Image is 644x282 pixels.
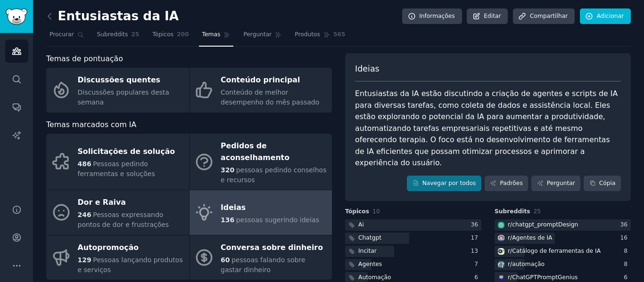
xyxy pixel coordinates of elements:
[407,176,481,192] a: Navegar por todos
[580,8,631,24] a: Adicionar
[221,141,289,162] font: Pedidos de aconselhamento
[484,13,501,19] font: Editar
[345,219,481,231] a: Ai36
[584,176,621,192] button: Cópia
[190,235,332,280] a: Conversa sobre dinheiro60pessoas falando sobre gastar dinheiro
[512,261,545,267] font: automação
[508,261,512,267] font: r/
[419,13,455,19] font: Informações
[199,27,234,47] a: Temas
[221,216,234,224] font: 136
[78,256,91,264] font: 129
[149,27,192,47] a: Tópicos200
[467,8,508,24] a: Editar
[94,27,143,47] a: Subreddits25
[345,233,481,244] a: Chatgpt17
[495,208,530,215] font: Subreddits
[624,248,627,254] font: 8
[345,246,481,258] a: Incitar13
[152,31,173,38] font: Tópicos
[471,248,478,254] font: 13
[46,27,87,47] a: Procurar
[131,31,139,38] font: 25
[46,235,189,280] a: Autopromoção129Pessoas lançando produtos e serviços
[495,233,631,244] a: Agentes_IAr/Agentes de IA16
[46,54,123,63] font: Temas de pontuação
[221,166,326,184] font: pessoas pedindo conselhos e recursos
[78,198,126,207] font: Dor e Raiva
[6,8,27,25] img: Logotipo do GummySearch
[512,248,601,254] font: Catálogo de ferramentas de IA
[97,31,128,38] font: Subreddits
[221,256,305,274] font: pessoas falando sobre gastar dinheiro
[190,68,332,113] a: Conteúdo principalConteúdo de melhor desempenho do mês passado
[240,27,285,47] a: Perguntar
[333,31,346,38] font: 565
[221,89,319,106] font: Conteúdo de melhor desempenho do mês passado
[513,8,575,24] a: Compartilhar
[78,160,91,168] font: 486
[190,190,332,235] a: Ideias136pessoas sugerindo ideias
[620,234,627,241] font: 16
[177,31,189,38] font: 200
[495,246,631,258] a: Catálogo de ferramentas de IAr/Catálogo de ferramentas de IA8
[221,166,234,174] font: 320
[531,176,580,192] a: Perguntar
[46,190,189,235] a: Dor e Raiva246Pessoas expressando pontos de dor e frustrações
[530,13,568,19] font: Compartilhar
[500,180,522,186] font: Padrões
[221,203,246,212] font: Ideias
[508,274,512,281] font: r/
[471,221,478,228] font: 36
[46,68,189,113] a: Discussões quentesDiscussões populares desta semana
[508,248,512,254] font: r/
[512,234,552,241] font: Agentes de IA
[291,27,348,47] a: Produtos565
[474,261,478,267] font: 7
[512,221,578,228] font: chatgpt_promptDesign
[78,75,160,84] font: Discussões quentes
[202,31,221,38] font: Temas
[221,243,323,252] font: Conversa sobre dinheiro
[508,234,512,241] font: r/
[485,176,528,192] a: Padrões
[495,259,631,271] a: automaçãor/automação8
[358,274,391,281] font: Automação
[498,248,504,255] img: Catálogo de ferramentas de IA
[624,274,627,281] font: 6
[495,219,631,231] a: Design do prompt do chatgptr/chatgpt_promptDesign36
[512,274,578,281] font: ChatGPTPromptGenius
[355,89,620,167] font: Entusiastas da IA ​​estão discutindo a criação de agentes e scripts de IA para diversas tarefas, ...
[78,160,155,177] font: Pessoas pedindo ferramentas e soluções
[534,208,541,215] font: 25
[422,180,476,186] font: Navegar por todos
[46,134,189,190] a: Solicitações de solução486Pessoas pedindo ferramentas e soluções
[599,180,616,186] font: Cópia
[345,208,369,215] font: Tópicos
[221,75,300,84] font: Conteúdo principal
[345,259,481,271] a: Agentes7
[190,134,332,190] a: Pedidos de aconselhamento320pessoas pedindo conselhos e recursos
[358,261,382,267] font: Agentes
[78,211,91,218] font: 246
[50,31,74,38] font: Procurar
[547,180,575,186] font: Perguntar
[508,221,512,228] font: r/
[498,222,504,228] img: Design do prompt do chatgpt
[498,235,504,242] img: Agentes_IA
[221,256,230,264] font: 60
[46,120,136,129] font: Temas marcados com IA
[474,274,478,281] font: 6
[58,9,179,23] font: Entusiastas da IA
[236,216,319,224] font: pessoas sugerindo ideias
[402,8,462,24] a: Informações
[295,31,320,38] font: Produtos
[243,31,272,38] font: Perguntar
[355,64,380,73] font: Ideias
[78,243,139,252] font: Autopromoção
[498,274,504,281] img: ChatGPTPromptGenius
[358,234,381,241] font: Chatgpt
[78,147,175,156] font: Solicitações de solução
[358,248,377,254] font: Incitar
[471,234,478,241] font: 17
